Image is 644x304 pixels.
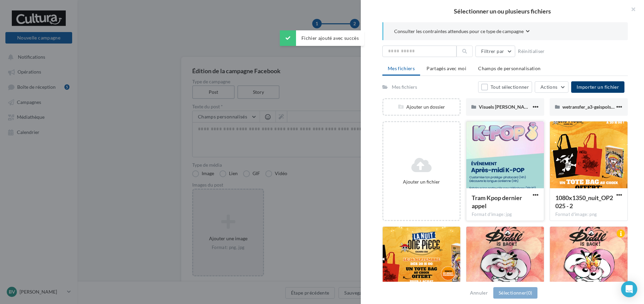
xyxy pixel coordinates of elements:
button: Filtrer par [475,46,515,57]
div: Open Intercom Messenger [621,281,637,297]
span: Importer un fichier [577,84,619,90]
div: Format d'image: jpg [472,212,538,218]
div: Format d'image: png [555,212,622,218]
span: Visuels [PERSON_NAME] [479,104,533,110]
div: Ajouter un fichier [386,178,457,185]
div: Mes fichiers [392,84,417,90]
button: Actions [535,81,568,93]
button: Importer un fichier [571,81,624,93]
span: 1080x1350_nuit_OP2025 - 2 [555,194,613,210]
button: Consulter les contraintes attendues pour ce type de campagne [394,28,530,36]
button: Tout sélectionner [478,81,532,93]
span: Mes fichiers [388,65,415,71]
span: Champs de personnalisation [478,65,540,71]
span: (0) [526,290,532,296]
div: Fichier ajouté avec succès [280,30,364,46]
h2: Sélectionner un ou plusieurs fichiers [372,8,633,14]
button: Réinitialiser [515,47,548,55]
button: Sélectionner(0) [493,287,537,299]
span: Consulter les contraintes attendues pour ce type de campagne [394,28,524,35]
span: Partagés avec moi [427,65,466,71]
span: Actions [540,84,557,90]
span: Tram Kpop dernier appel [472,194,522,210]
div: Ajouter un dossier [383,104,460,110]
button: Annuler [467,289,491,297]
